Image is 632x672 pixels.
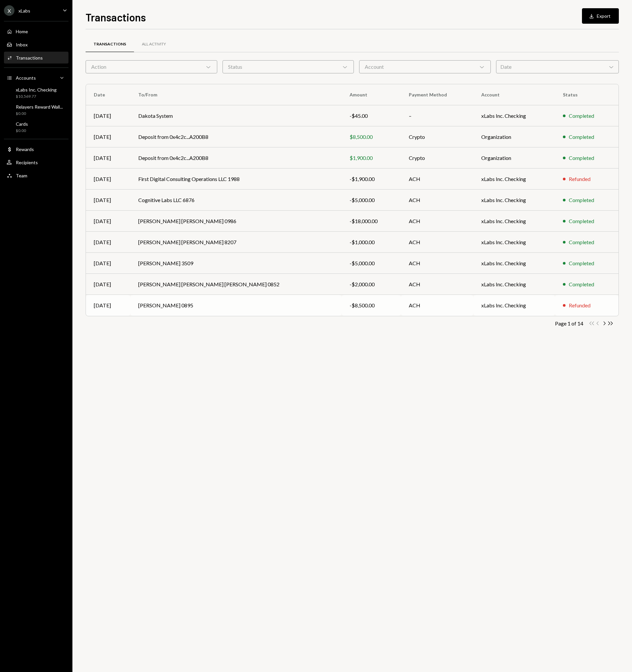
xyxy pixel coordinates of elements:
td: Deposit from 0x4c2c...A200B8 [130,147,342,168]
a: Team [4,169,68,181]
td: ACH [401,211,474,232]
div: Refunded [569,301,591,309]
div: -$5,000.00 [350,259,393,267]
div: $0.00 [16,128,28,134]
div: Refunded [569,175,591,183]
div: -$8,500.00 [350,301,393,309]
td: Dakota System [130,105,342,126]
div: xLabs [18,8,30,13]
td: xLabs Inc. Checking [473,168,555,190]
div: [DATE] [94,259,122,267]
div: [DATE] [94,238,122,246]
div: $0.00 [16,111,63,116]
div: All Activity [142,41,166,47]
td: [PERSON_NAME] 0895 [130,295,342,316]
td: ACH [401,190,474,211]
th: Payment Method [401,84,474,105]
div: Status [223,60,354,73]
td: ACH [401,232,474,253]
div: [DATE] [94,217,122,225]
a: xLabs Inc. Checking$10,569.77 [4,85,68,101]
div: $10,569.77 [16,94,57,99]
th: Account [473,84,555,105]
a: Home [4,25,68,37]
div: Transactions [93,41,126,47]
div: Team [16,173,27,178]
div: -$5,000.00 [350,196,393,204]
td: First Digital Consulting Operations LLC 1988 [130,168,342,190]
div: Completed [569,217,594,225]
div: -$1,900.00 [350,175,393,183]
div: Completed [569,112,594,120]
div: -$18,000.00 [350,217,393,225]
div: Completed [569,259,594,267]
td: ACH [401,253,474,274]
td: xLabs Inc. Checking [473,105,555,126]
div: -$1,000.00 [350,238,393,246]
div: Account [359,60,491,73]
td: – [401,105,474,126]
div: Completed [569,196,594,204]
td: xLabs Inc. Checking [473,232,555,253]
div: Recipients [16,160,38,165]
div: xLabs Inc. Checking [16,87,57,92]
div: [DATE] [94,196,122,204]
a: Transactions [86,36,134,53]
td: xLabs Inc. Checking [473,253,555,274]
div: Completed [569,154,594,162]
div: Completed [569,133,594,141]
td: Cognitive Labs LLC 6876 [130,190,342,211]
div: Inbox [16,42,28,47]
td: [PERSON_NAME] 3509 [130,253,342,274]
td: ACH [401,168,474,190]
td: xLabs Inc. Checking [473,190,555,211]
a: Relayers Reward Wall...$0.00 [4,102,68,118]
td: xLabs Inc. Checking [473,295,555,316]
td: Deposit from 0x4c2c...A200B8 [130,126,342,147]
a: All Activity [134,36,174,53]
div: Relayers Reward Wall... [16,104,63,110]
div: [DATE] [94,112,122,120]
div: Date [496,60,619,73]
div: [DATE] [94,280,122,288]
th: Status [555,84,619,105]
a: Accounts [4,72,68,84]
div: [DATE] [94,133,122,141]
td: Organization [473,126,555,147]
a: Transactions [4,52,68,64]
td: ACH [401,295,474,316]
td: xLabs Inc. Checking [473,211,555,232]
div: -$2,000.00 [350,280,393,288]
div: Page 1 of 14 [555,320,583,326]
td: ACH [401,274,474,295]
div: -$45.00 [350,112,393,120]
div: Rewards [16,146,34,152]
div: $1,900.00 [350,154,393,162]
th: To/From [130,84,342,105]
div: Cards [16,121,28,127]
a: Recipients [4,156,68,168]
th: Date [86,84,130,105]
div: X [4,5,14,16]
a: Inbox [4,39,68,50]
button: Export [582,8,619,24]
td: [PERSON_NAME] [PERSON_NAME] 0986 [130,211,342,232]
div: Transactions [16,55,43,61]
div: Home [16,29,28,34]
td: Organization [473,147,555,168]
div: Action [86,60,217,73]
div: Completed [569,238,594,246]
div: $8,500.00 [350,133,393,141]
div: Completed [569,280,594,288]
td: Crypto [401,126,474,147]
a: Cards$0.00 [4,119,68,135]
td: Crypto [401,147,474,168]
div: [DATE] [94,175,122,183]
div: Accounts [16,75,36,81]
td: [PERSON_NAME] [PERSON_NAME] 8207 [130,232,342,253]
h1: Transactions [86,11,146,24]
a: Rewards [4,143,68,155]
div: [DATE] [94,154,122,162]
td: [PERSON_NAME] [PERSON_NAME] [PERSON_NAME] 0852 [130,274,342,295]
div: [DATE] [94,301,122,309]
